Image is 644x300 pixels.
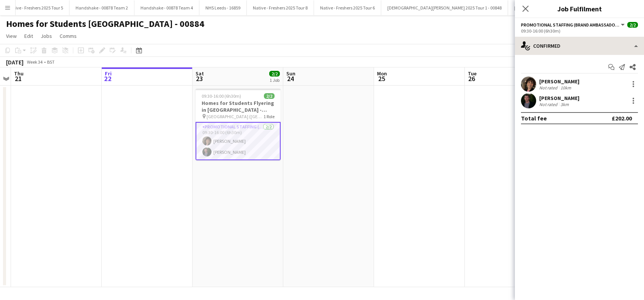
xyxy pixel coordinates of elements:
[57,31,80,41] a: Comms
[41,33,52,39] span: Jobs
[627,22,638,28] span: 2/2
[539,95,579,102] div: [PERSON_NAME]
[285,74,295,83] span: 24
[247,0,314,15] button: Native - Freshers 2025 Tour 8
[539,78,579,85] div: [PERSON_NAME]
[539,102,559,107] div: Not rated
[521,114,547,122] div: Total fee
[521,22,626,28] button: Promotional Staffing (Brand Ambassadors)
[559,85,573,91] div: 10km
[105,70,112,77] span: Fri
[467,74,477,83] span: 26
[69,0,134,15] button: Handshake - 00878 Team 2
[13,74,24,83] span: 21
[286,70,295,77] span: Sun
[6,33,17,39] span: View
[196,89,281,160] app-job-card: 09:30-16:00 (6h30m)2/2Homes for Students Flyering in [GEOGRAPHIC_DATA] - 00884 [GEOGRAPHIC_DATA] ...
[196,100,281,113] h3: Homes for Students Flyering in [GEOGRAPHIC_DATA] - 00884
[134,0,199,15] button: Handshake - 00878 Team 4
[6,18,204,30] h1: Homes for Students [GEOGRAPHIC_DATA] - 00884
[521,22,620,28] span: Promotional Staffing (Brand Ambassadors)
[3,31,20,41] a: View
[264,93,275,99] span: 2/2
[2,0,69,15] button: Native - Freshers 2025 Tour 5
[60,33,77,39] span: Comms
[38,31,55,41] a: Jobs
[539,85,559,91] div: Not rated
[468,70,477,77] span: Tue
[25,59,44,65] span: Week 34
[24,33,33,39] span: Edit
[21,31,36,41] a: Edit
[381,0,508,15] button: [DEMOGRAPHIC_DATA][PERSON_NAME] 2025 Tour 1 - 00848
[314,0,381,15] button: Native - Freshers 2025 Tour 6
[508,0,635,15] button: [DEMOGRAPHIC_DATA][PERSON_NAME] 2025 Tour 2 - 00848
[104,74,112,83] span: 22
[515,4,644,14] h3: Job Fulfilment
[207,114,264,119] span: [GEOGRAPHIC_DATA] ([GEOGRAPHIC_DATA])
[270,77,279,83] div: 1 Job
[515,37,644,55] div: Confirmed
[612,114,632,122] div: £202.00
[559,102,570,107] div: 3km
[377,70,387,77] span: Mon
[199,0,247,15] button: NHS Leeds - 16859
[521,28,638,34] div: 09:30-16:00 (6h30m)
[196,70,204,77] span: Sat
[196,122,281,160] app-card-role: Promotional Staffing (Brand Ambassadors)2/209:30-16:00 (6h30m)[PERSON_NAME][PERSON_NAME]
[194,74,204,83] span: 23
[6,58,24,66] div: [DATE]
[14,70,24,77] span: Thu
[202,93,241,99] span: 09:30-16:00 (6h30m)
[376,74,387,83] span: 25
[269,71,280,77] span: 2/2
[47,59,55,65] div: BST
[264,114,275,119] span: 1 Role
